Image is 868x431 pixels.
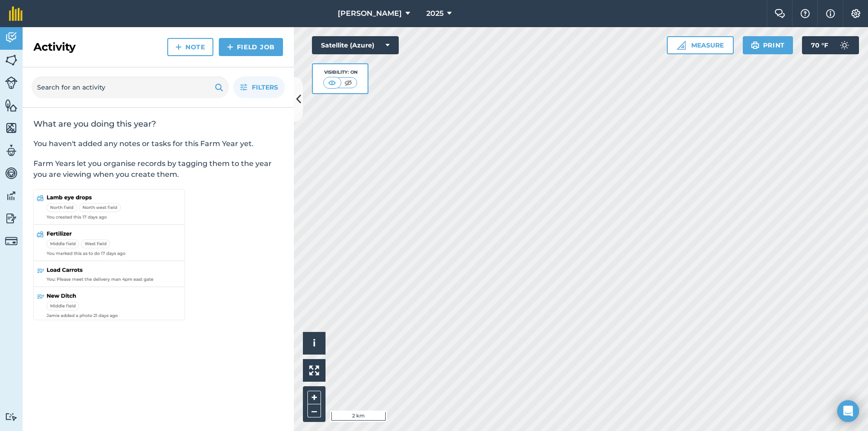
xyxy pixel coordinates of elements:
[313,337,316,349] span: i
[33,158,283,180] p: Farm Years let you organise records by tagging them to the year you are viewing when you create t...
[33,138,283,149] p: You haven't added any notes or tasks for this Farm Year yet.
[5,144,18,157] img: svg+xml;base64,PD94bWwgdmVyc2lvbj0iMS4wIiBlbmNvZGluZz0idXRmLTgiPz4KPCEtLSBHZW5lcmF0b3I6IEFkb2JlIE...
[837,400,859,422] div: Open Intercom Messenger
[312,36,399,54] button: Satellite (Azure)
[5,166,18,180] img: svg+xml;base64,PD94bWwgdmVyc2lvbj0iMS4wIiBlbmNvZGluZz0idXRmLTgiPz4KPCEtLSBHZW5lcmF0b3I6IEFkb2JlIE...
[5,235,18,247] img: svg+xml;base64,PD94bWwgdmVyc2lvbj0iMS4wIiBlbmNvZGluZz0idXRmLTgiPz4KPCEtLSBHZW5lcmF0b3I6IEFkb2JlIE...
[800,9,811,18] img: A question mark icon
[323,69,358,76] div: Visibility: On
[326,78,338,87] img: svg+xml;base64,PHN2ZyB4bWxucz0iaHR0cDovL3d3dy53My5vcmcvMjAwMC9zdmciIHdpZHRoPSI1MCIgaGVpZ2h0PSI0MC...
[835,36,854,54] img: svg+xml;base64,PD94bWwgdmVyc2lvbj0iMS4wIiBlbmNvZGluZz0idXRmLTgiPz4KPCEtLSBHZW5lcmF0b3I6IEFkb2JlIE...
[751,40,759,51] img: svg+xml;base64,PHN2ZyB4bWxucz0iaHR0cDovL3d3dy53My5vcmcvMjAwMC9zdmciIHdpZHRoPSIxOSIgaGVpZ2h0PSIyNC...
[219,38,283,56] a: Field Job
[5,412,18,421] img: svg+xml;base64,PD94bWwgdmVyc2lvbj0iMS4wIiBlbmNvZGluZz0idXRmLTgiPz4KPCEtLSBHZW5lcmF0b3I6IEFkb2JlIE...
[167,38,213,56] a: Note
[811,36,828,54] span: 70 ° F
[677,41,686,50] img: Ruler icon
[33,40,75,54] h2: Activity
[309,365,319,375] img: Four arrows, one pointing top left, one top right, one bottom right and the last bottom left
[5,212,18,225] img: svg+xml;base64,PD94bWwgdmVyc2lvbj0iMS4wIiBlbmNvZGluZz0idXRmLTgiPz4KPCEtLSBHZW5lcmF0b3I6IEFkb2JlIE...
[743,36,793,54] button: Print
[5,76,18,89] img: svg+xml;base64,PD94bWwgdmVyc2lvbj0iMS4wIiBlbmNvZGluZz0idXRmLTgiPz4KPCEtLSBHZW5lcmF0b3I6IEFkb2JlIE...
[5,53,18,67] img: svg+xml;base64,PHN2ZyB4bWxucz0iaHR0cDovL3d3dy53My5vcmcvMjAwMC9zdmciIHdpZHRoPSI1NiIgaGVpZ2h0PSI2MC...
[826,8,835,19] img: svg+xml;base64,PHN2ZyB4bWxucz0iaHR0cDovL3d3dy53My5vcmcvMjAwMC9zdmciIHdpZHRoPSIxNyIgaGVpZ2h0PSIxNy...
[667,36,734,54] button: Measure
[307,391,321,404] button: +
[252,82,278,92] span: Filters
[802,36,859,54] button: 70 °F
[850,9,861,18] img: A cog icon
[9,6,23,21] img: fieldmargin Logo
[5,189,18,203] img: svg+xml;base64,PD94bWwgdmVyc2lvbj0iMS4wIiBlbmNvZGluZz0idXRmLTgiPz4KPCEtLSBHZW5lcmF0b3I6IEFkb2JlIE...
[215,82,223,93] img: svg+xml;base64,PHN2ZyB4bWxucz0iaHR0cDovL3d3dy53My5vcmcvMjAwMC9zdmciIHdpZHRoPSIxOSIgaGVpZ2h0PSIyNC...
[5,31,18,44] img: svg+xml;base64,PD94bWwgdmVyc2lvbj0iMS4wIiBlbmNvZGluZz0idXRmLTgiPz4KPCEtLSBHZW5lcmF0b3I6IEFkb2JlIE...
[774,9,785,18] img: Two speech bubbles overlapping with the left bubble in the forefront
[33,118,283,129] h2: What are you doing this year?
[175,42,182,52] img: svg+xml;base64,PHN2ZyB4bWxucz0iaHR0cDovL3d3dy53My5vcmcvMjAwMC9zdmciIHdpZHRoPSIxNCIgaGVpZ2h0PSIyNC...
[338,8,402,19] span: [PERSON_NAME]
[343,78,354,87] img: svg+xml;base64,PHN2ZyB4bWxucz0iaHR0cDovL3d3dy53My5vcmcvMjAwMC9zdmciIHdpZHRoPSI1MCIgaGVpZ2h0PSI0MC...
[5,121,18,135] img: svg+xml;base64,PHN2ZyB4bWxucz0iaHR0cDovL3d3dy53My5vcmcvMjAwMC9zdmciIHdpZHRoPSI1NiIgaGVpZ2h0PSI2MC...
[227,42,233,52] img: svg+xml;base64,PHN2ZyB4bWxucz0iaHR0cDovL3d3dy53My5vcmcvMjAwMC9zdmciIHdpZHRoPSIxNCIgaGVpZ2h0PSIyNC...
[426,8,443,19] span: 2025
[303,332,325,355] button: i
[307,404,321,417] button: –
[32,76,229,98] input: Search for an activity
[5,99,18,112] img: svg+xml;base64,PHN2ZyB4bWxucz0iaHR0cDovL3d3dy53My5vcmcvMjAwMC9zdmciIHdpZHRoPSI1NiIgaGVpZ2h0PSI2MC...
[233,76,285,98] button: Filters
